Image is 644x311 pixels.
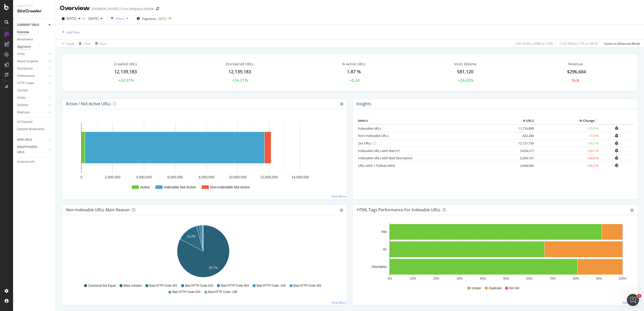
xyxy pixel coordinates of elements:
[615,134,618,138] div: bell-plus
[17,81,34,86] div: HTTP Codes
[60,39,74,47] button: Apply
[480,277,486,280] text: 40%
[457,277,463,280] text: 30%
[67,41,74,46] div: Apply
[627,294,639,306] iframe: Intercom live chat
[347,69,361,75] div: 1.87 %
[17,37,33,42] div: Movements
[535,147,600,154] td: +24.1 %
[602,39,640,47] button: Switch to Advanced Mode
[172,290,200,294] span: Bad HTTP Code 503
[17,73,47,79] a: Performance
[572,78,579,83] div: N/A
[381,230,387,234] text: Title
[114,62,137,67] div: Crawled URLs
[105,175,120,179] text: 2,000,000
[60,29,80,35] button: Add Filter
[66,207,130,212] div: Non-Indexable URLs Main Reason
[164,185,196,189] text: Indexable Not Active
[109,15,130,23] button: Filters
[358,126,381,131] a: Indexable URLs
[17,66,47,71] a: Distribution
[509,124,535,132] td: 11,716,899
[17,30,52,35] a: Overview
[17,59,47,64] a: Search Engines
[509,132,535,140] td: 422,284
[17,88,28,93] div: Content
[17,66,33,71] div: Distribution
[118,78,134,83] div: +24.31%
[17,81,47,86] a: HTTP Codes
[294,284,321,288] span: Bad HTTP Code 302
[535,154,600,162] td: +40.8 %
[17,110,30,115] div: Sitemaps
[567,69,586,75] span: $296,604
[17,137,47,142] a: NEW URLS
[358,141,372,145] a: 2xx URLs
[535,132,600,140] td: +7.5 %
[509,286,519,290] span: Not Set
[17,127,52,132] a: Explorer Bookmarks
[619,277,626,280] text: 100%
[535,140,600,147] td: +24.2 %
[356,100,371,107] h4: Insights
[559,41,598,46] div: 13.23 % Visits ( 77K on 581K )
[66,100,111,107] h4: Active / Not Active URLs
[149,284,177,288] span: Bad HTTP Code 301
[17,22,47,28] a: CURRENT URLS
[17,119,33,125] div: Url Explorer
[637,294,641,298] span: 1
[615,156,618,160] div: bell-plus
[257,284,286,288] span: Bad HTTP Code -104
[100,41,106,46] div: Save
[17,144,47,155] a: DISAPPEARED URLS
[17,119,52,125] a: Url Explorer
[88,284,115,288] span: Canonical Not Equal
[358,163,395,168] a: URLs with 1 Follow Inlink
[83,16,87,20] span: vs
[509,162,535,169] td: 2,944,942
[229,175,247,179] text: 10,000,000
[156,7,159,11] div: arrow-right-arrow-left
[17,102,28,108] div: Outlinks
[17,4,52,8] div: Analytics
[66,117,340,195] div: A chart.
[84,41,91,46] div: Clear
[221,284,249,288] span: Bad HTTP Code 404
[331,194,346,198] a: View More
[17,44,31,49] div: Segments
[17,22,39,28] div: CURRENT URLS
[550,277,556,280] text: 70%
[17,59,38,64] div: Search Engines
[471,286,481,290] span: Unique
[383,248,387,251] text: H1
[388,277,392,280] text: 0%
[17,73,35,79] div: Performance
[17,44,52,49] a: Segments
[509,140,535,147] td: 12,121,759
[357,223,631,281] svg: A chart.
[140,185,150,189] text: Active
[526,277,532,280] text: 60%
[80,175,83,179] text: 0
[17,51,47,57] a: Visits
[17,159,52,165] a: Analysis Info
[17,95,26,100] div: Inlinks
[573,277,579,280] text: 80%
[342,62,366,67] div: % Active URLs
[433,277,439,280] text: 20%
[17,159,35,165] div: Analysis Info
[17,51,25,57] div: Visits
[458,78,474,83] div: +26.63%
[596,277,602,280] text: 90%
[66,223,340,281] svg: A chart.
[167,175,183,179] text: 6,000,000
[358,156,413,160] a: Indexable URLs with Bad Description
[535,162,600,169] td: +24.2 %
[515,41,553,46] div: 3.85 % URLs ( 468K on 12M )
[535,117,600,125] th: % Change
[17,88,52,93] a: Content
[114,69,137,75] div: 12,139,183
[60,4,90,13] div: Overview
